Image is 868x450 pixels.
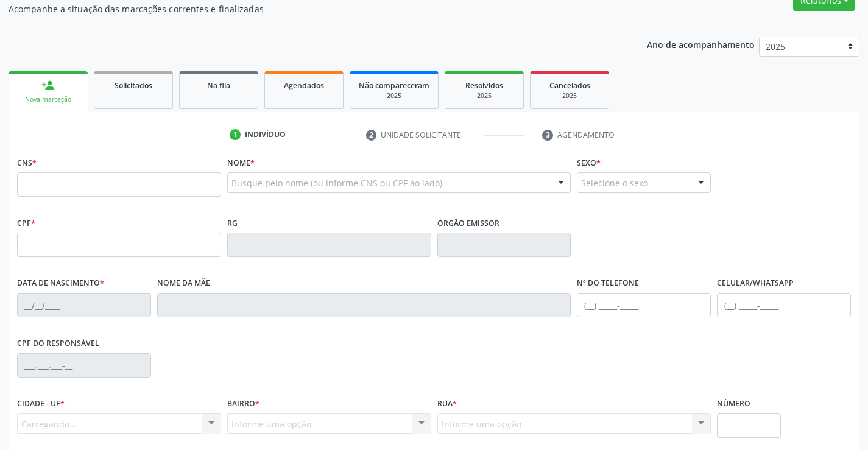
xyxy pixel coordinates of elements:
label: Sexo [577,153,601,172]
span: Solicitados [115,80,152,91]
div: 2025 [539,91,600,100]
label: Nome [227,153,255,172]
div: 1 [230,129,241,140]
span: Resolvidos [465,80,503,91]
span: Selecione o sexo [581,177,648,189]
label: Nome da mãe [157,274,210,293]
input: (__) _____-_____ [717,293,851,317]
label: Número [717,395,750,413]
label: Data de nascimento [17,274,104,293]
p: Acompanhe a situação das marcações correntes e finalizadas [9,2,604,15]
label: RG [227,214,238,233]
input: (__) _____-_____ [577,293,711,317]
div: 2025 [454,91,515,100]
span: Na fila [207,80,230,91]
div: 2025 [359,91,429,100]
input: ___.___.___-__ [17,353,151,378]
div: Indivíduo [245,129,286,140]
label: Bairro [227,395,259,413]
label: CPF do responsável [17,334,99,353]
input: __/__/____ [17,293,151,317]
label: CPF [17,214,35,233]
label: CNS [17,153,37,172]
div: Nova marcação [17,95,79,104]
span: Busque pelo nome (ou informe CNS ou CPF ao lado) [231,177,442,189]
span: Não compareceram [359,80,429,91]
label: Nº do Telefone [577,274,639,293]
label: Celular/WhatsApp [717,274,794,293]
label: Órgão emissor [437,214,499,233]
label: Rua [437,395,457,413]
span: Agendados [284,80,324,91]
p: Ano de acompanhamento [647,37,755,52]
label: Cidade - UF [17,395,65,413]
span: Cancelados [549,80,590,91]
div: person_add [41,79,55,92]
